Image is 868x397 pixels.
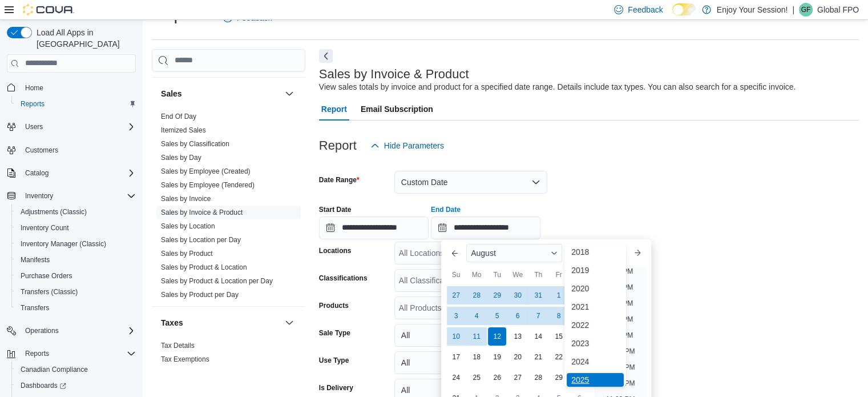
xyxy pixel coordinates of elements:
span: Canadian Compliance [21,365,88,374]
a: Sales by Location per Day [161,236,241,244]
div: 2019 [567,263,623,277]
span: Users [21,120,136,134]
div: day-12 [488,327,506,346]
span: Report [321,98,347,121]
button: Transfers (Classic) [11,284,140,300]
button: Inventory [2,188,140,204]
span: Reports [21,99,45,109]
div: 2022 [567,318,623,332]
a: Sales by Location [161,222,215,230]
p: | [792,3,794,17]
button: Reports [21,347,54,360]
span: Canadian Compliance [16,363,136,376]
button: Home [2,79,140,96]
div: Tu [488,266,506,284]
button: All [394,351,547,374]
div: day-17 [447,348,465,366]
span: Operations [21,324,136,338]
a: Itemized Sales [161,126,206,134]
input: Press the down key to open a popover containing a calendar. [319,216,429,239]
button: Manifests [11,252,140,268]
img: Cova [23,4,74,15]
div: 2018 [567,245,623,259]
h3: Sales by Invoice & Product [319,67,469,81]
button: Canadian Compliance [11,362,140,378]
label: Classifications [319,274,368,283]
a: Sales by Employee (Tendered) [161,181,255,189]
div: day-24 [447,368,465,387]
span: Reports [25,349,49,358]
label: Sale Type [319,328,350,338]
span: Transfers [16,301,136,315]
a: Canadian Compliance [16,363,92,376]
div: day-6 [508,307,527,325]
div: day-28 [529,368,547,387]
div: 2021 [567,300,623,314]
span: Sales by Product per Day [161,290,239,299]
button: Hide Parameters [366,134,449,157]
button: All [394,324,547,347]
input: Press the down key to enter a popover containing a calendar. Press the escape key to close the po... [431,216,540,239]
button: Reports [11,96,140,112]
div: day-27 [447,286,465,304]
a: Adjustments (Classic) [16,205,91,219]
div: day-4 [467,307,486,325]
span: Sales by Product [161,249,213,258]
label: Use Type [319,356,349,365]
div: day-22 [550,348,568,366]
button: Reports [2,346,140,362]
button: Purchase Orders [11,268,140,284]
a: Sales by Classification [161,140,229,148]
span: GF [801,3,811,17]
a: Purchase Orders [16,269,77,283]
span: Load All Apps in [GEOGRAPHIC_DATA] [32,27,136,50]
a: Customers [21,143,63,157]
span: Sales by Day [161,153,201,162]
button: Custom Date [394,171,547,194]
div: Button. Open the month selector. August is currently selected. [466,244,562,262]
span: Adjustments (Classic) [21,207,87,216]
a: Transfers (Classic) [16,285,82,299]
span: Manifests [21,255,50,264]
div: day-18 [467,348,486,366]
div: day-15 [550,327,568,346]
span: Reports [16,97,136,111]
button: Transfers [11,300,140,316]
a: Sales by Day [161,154,201,162]
h3: Taxes [161,317,183,328]
div: Taxes [152,339,305,371]
span: Inventory [21,189,136,203]
span: Adjustments (Classic) [16,205,136,219]
button: Catalog [2,165,140,181]
span: Purchase Orders [16,269,136,283]
div: day-5 [488,307,506,325]
label: Date Range [319,175,360,185]
a: Reports [16,97,49,111]
a: Sales by Invoice [161,195,211,203]
a: Inventory Count [16,221,74,235]
a: Dashboards [11,378,140,394]
button: Customers [2,142,140,158]
a: Dashboards [16,379,71,392]
button: Taxes [161,317,280,328]
span: Email Subscription [361,98,433,121]
a: Tax Exemptions [161,355,209,363]
span: August [471,248,496,258]
span: Operations [25,326,59,335]
label: Is Delivery [319,383,353,392]
div: Mo [467,266,486,284]
span: Sales by Invoice & Product [161,208,243,217]
div: day-3 [447,307,465,325]
a: Sales by Product [161,250,213,258]
a: Inventory Manager (Classic) [16,237,111,251]
span: Tax Details [161,341,195,350]
div: day-1 [550,286,568,304]
div: day-25 [467,368,486,387]
span: Transfers (Classic) [21,287,78,296]
span: Customers [21,143,136,157]
span: Inventory Count [21,223,69,232]
a: End Of Day [161,113,196,121]
div: day-20 [508,348,527,366]
div: We [508,266,527,284]
span: Feedback [628,4,663,15]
